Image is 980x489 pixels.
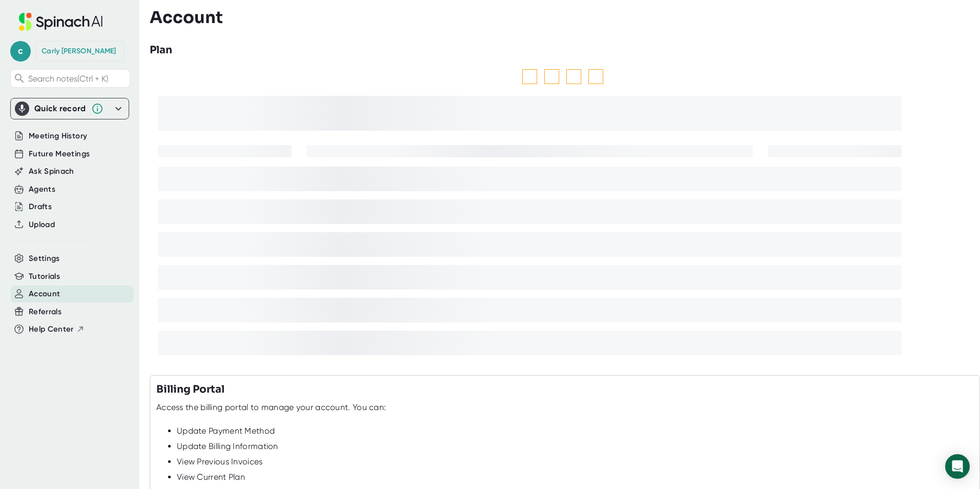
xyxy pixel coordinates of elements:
div: Update Billing Information [177,441,973,452]
div: Open Intercom Messenger [945,454,970,479]
div: Carly Colgan [42,47,116,56]
div: View Previous Invoices [177,457,973,467]
button: Agents [29,184,55,195]
span: Help Center [29,323,74,335]
div: Quick record [15,98,125,119]
div: Access the billing portal to manage your account. You can: [156,402,386,413]
span: Search notes (Ctrl + K) [28,74,108,84]
h3: Plan [150,43,172,58]
button: Future Meetings [29,148,90,160]
button: Tutorials [29,271,60,282]
h3: Account [150,8,223,27]
span: c [10,41,31,62]
div: Quick record [34,104,86,114]
button: Referrals [29,306,62,318]
button: Account [29,288,60,300]
h3: Billing Portal [156,382,224,397]
button: Upload [29,219,55,231]
div: View Current Plan [177,472,973,482]
button: Ask Spinach [29,166,74,177]
button: Settings [29,253,60,264]
button: Drafts [29,201,52,213]
button: Meeting History [29,130,87,142]
div: Update Payment Method [177,426,973,436]
button: Help Center [29,323,85,335]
